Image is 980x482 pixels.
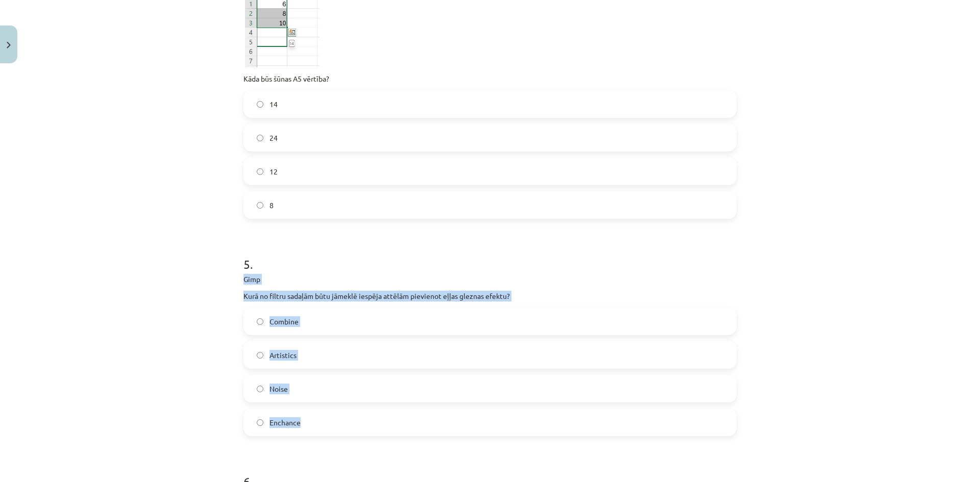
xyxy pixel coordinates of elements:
[257,318,263,325] input: Combine
[269,417,301,428] span: Enchance
[257,352,263,359] input: Artistics
[257,168,263,175] input: 12
[269,316,299,327] span: Combine
[269,166,278,177] span: 12
[269,99,278,110] span: 14
[269,384,288,394] span: Noise
[269,200,274,211] span: 8
[7,42,11,48] img: icon-close-lesson-0947bae3869378f0d4975bcd49f059093ad1ed9edebbc8119c70593378902aed.svg
[243,73,737,84] p: Kāda būs šūnas A5 vērtība?
[269,133,278,143] span: 24
[257,202,263,209] input: 8
[243,274,737,285] p: Gimp
[243,239,737,271] h1: 5 .
[257,419,263,426] input: Enchance
[269,350,297,361] span: Artistics
[257,135,263,141] input: 24
[243,291,737,301] p: Kurā no filtru sadaļām būtu jāmeklē iespēja attēlām pievienot eļļas gleznas efektu?
[257,386,263,392] input: Noise
[257,101,263,108] input: 14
